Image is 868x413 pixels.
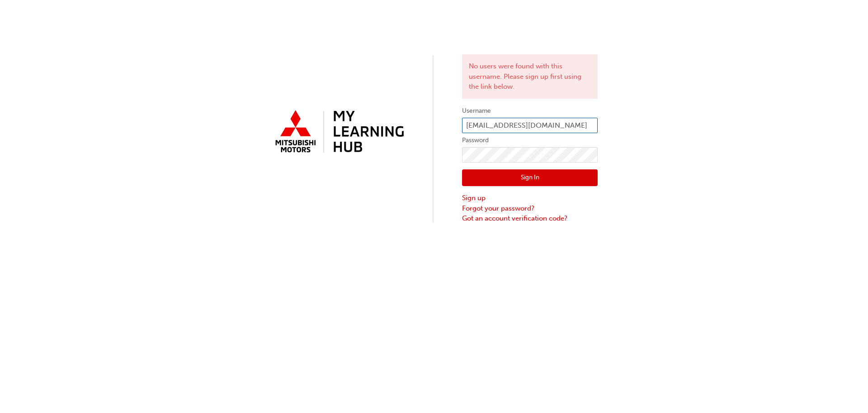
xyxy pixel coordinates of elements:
label: Password [462,135,598,146]
input: Username [462,118,598,133]
button: Sign In [462,169,598,187]
img: mmal [270,106,406,158]
label: Username [462,106,598,116]
a: Sign up [462,193,598,203]
a: Got an account verification code? [462,213,598,224]
div: No users were found with this username. Please sign up first using the link below. [462,54,598,99]
a: Forgot your password? [462,203,598,214]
